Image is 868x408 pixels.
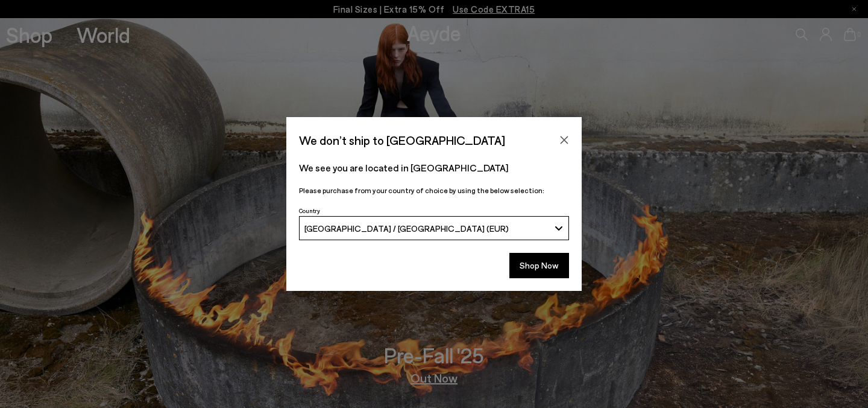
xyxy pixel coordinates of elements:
span: [GEOGRAPHIC_DATA] / [GEOGRAPHIC_DATA] (EUR) [304,223,509,234]
p: We see you are located in [GEOGRAPHIC_DATA] [299,161,569,175]
span: Country [299,207,320,214]
button: Close [555,131,573,149]
span: We don’t ship to [GEOGRAPHIC_DATA] [299,130,505,151]
p: Please purchase from your country of choice by using the below selection: [299,185,569,196]
button: Shop Now [509,253,569,278]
